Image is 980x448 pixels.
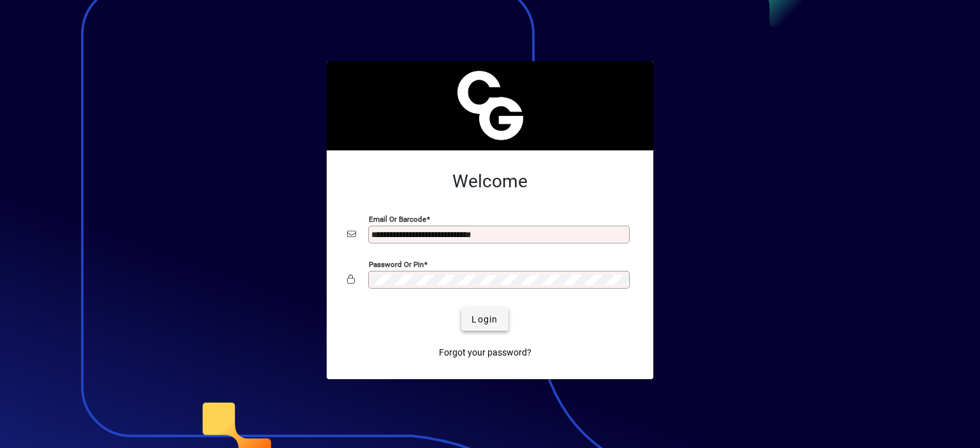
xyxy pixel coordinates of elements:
[369,215,426,224] mat-label: Email or Barcode
[471,313,498,326] span: Login
[434,341,537,364] a: Forgot your password?
[347,171,633,192] h2: Welcome
[439,346,531,359] span: Forgot your password?
[369,260,424,269] mat-label: Password or Pin
[461,308,508,331] button: Login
